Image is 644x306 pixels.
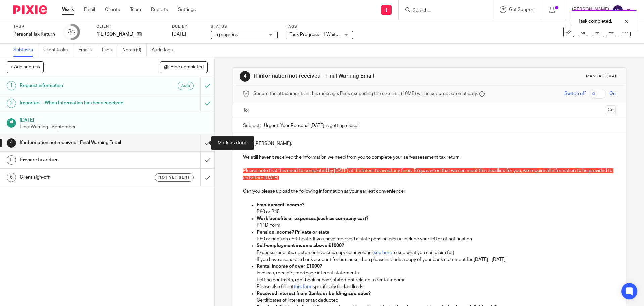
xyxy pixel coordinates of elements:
p: We still haven't received the information we need from you to complete your self-assessment tax r... [243,154,616,161]
p: If you have a separate bank account for business, then please include a copy of your bank stateme... [257,256,616,263]
label: Status [211,24,278,29]
h1: If information not received - Final Warning Email [254,73,444,80]
a: Audit logs [152,44,178,57]
a: Reports [151,6,168,13]
label: Tags [286,24,353,29]
a: this form [294,284,313,289]
a: Subtasks [13,44,38,57]
h1: [DATE] [20,115,208,124]
div: Auto [178,82,194,90]
div: 4 [240,71,250,82]
div: 1 [7,81,16,90]
button: Hide completed [160,61,208,73]
strong: Received interest from Banks or building societies? [257,291,371,296]
img: Pixie [13,5,47,14]
p: Invoices, receipts, mortgage interest statements [257,270,616,276]
div: 6 [7,173,16,182]
span: [DATE] [172,32,186,37]
span: Secure the attachments in this message. Files exceeding the size limit (10MB) will be secured aut... [253,90,478,97]
a: Work [62,6,74,13]
h1: Prepare tax return [20,155,136,165]
p: P60 or P45 [257,208,616,215]
small: /6 [71,30,75,34]
label: Subject: [243,122,261,129]
div: 5 [7,155,16,165]
div: Manual email [586,74,619,79]
label: Due by [172,24,202,29]
p: Can you please upload the following information at your earliest convenience: [243,188,616,195]
span: On [609,90,616,97]
p: Final Warning - September [20,124,208,130]
strong: Pension Income? Private or state [257,230,329,235]
button: + Add subtask [7,61,44,73]
a: Team [130,6,141,13]
p: P11D Form [257,222,616,229]
strong: Self-employment income above £1000? [257,243,344,248]
a: Emails [78,44,97,57]
p: Letting contracts, rent book or bank statement related to rental income [257,277,616,283]
div: 2 [7,99,16,108]
label: Client [96,24,164,29]
h1: Client sign-off [20,172,136,182]
span: Not yet sent [158,175,190,180]
p: P60 or pension certificate. If you have received a state pension please include your letter of no... [257,236,616,242]
strong: Work benefits or expenses (such as company car)? [257,216,368,221]
a: see here [374,250,392,255]
a: Client tasks [43,44,73,57]
label: Task [13,24,55,29]
p: Dear [PERSON_NAME], [243,140,616,147]
span: Hide completed [170,65,204,70]
h1: If information not received - Final Warning Email [20,138,136,148]
span: Please note that this need to completed by [DATE] at the latest to avoid any fines. To guarantee ... [243,168,613,180]
a: Notes (0) [122,44,147,57]
button: Cc [606,105,616,115]
p: Expense receipts, customer invoices, supplier invoices ( to see what you can claim for) [257,249,616,256]
div: 3 [68,28,75,36]
p: Please also fill out specifically for landlords. [257,283,616,290]
span: Task Progress - 1 Waiting for client info + 1 [290,32,378,37]
div: Personal Tax Return [13,31,55,38]
p: Task completed. [578,18,612,25]
div: 4 [7,138,16,148]
strong: Rental Income of over £1000? [257,264,322,269]
label: To: [243,107,250,114]
p: [PERSON_NAME] [96,31,133,38]
img: svg%3E [612,5,623,15]
a: Clients [105,6,120,13]
strong: Employment Income? [257,203,304,207]
p: Certificates of interest or tax deducted [257,297,616,304]
a: Files [102,44,117,57]
a: Email [84,6,95,13]
h1: Request information [20,81,136,91]
span: Switch off [564,90,586,97]
span: In progress [214,32,238,37]
a: Settings [178,6,196,13]
h1: Important - When Information has been received [20,98,136,108]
